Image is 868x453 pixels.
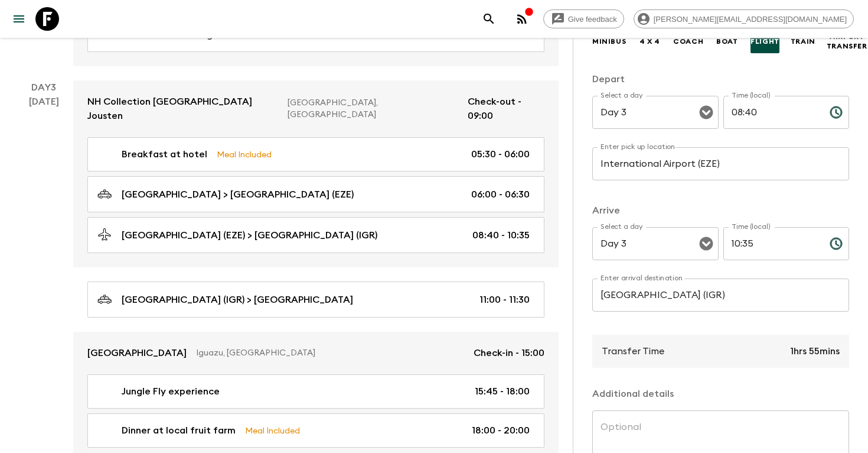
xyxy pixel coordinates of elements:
a: Breakfast at hotelMeal Included05:30 - 06:00 [87,137,544,172]
a: NH Collection [GEOGRAPHIC_DATA] Jousten[GEOGRAPHIC_DATA], [GEOGRAPHIC_DATA]Check-out - 09:00 [73,80,559,137]
label: Time (local) [732,90,770,101]
p: 1hrs 55mins [790,344,840,358]
button: search adventures [477,7,501,31]
p: Jungle Fly experience [122,384,220,399]
a: Dinner at local fruit farmMeal Included18:00 - 20:00 [87,413,544,448]
p: Arrive [592,203,849,218]
p: Train [791,37,815,46]
p: [GEOGRAPHIC_DATA] [87,346,187,360]
label: Select a day [601,90,642,101]
p: Flight [750,37,779,46]
p: [GEOGRAPHIC_DATA], [GEOGRAPHIC_DATA] [288,97,458,121]
p: 15:45 - 18:00 [475,384,530,399]
input: hh:mm [723,96,820,129]
p: NH Collection [GEOGRAPHIC_DATA] Jousten [87,95,278,123]
div: [PERSON_NAME][EMAIL_ADDRESS][DOMAIN_NAME] [634,9,854,28]
p: 18:00 - 20:00 [472,423,530,438]
a: Jungle Fly experience15:45 - 18:00 [87,374,544,409]
label: Select a day [601,222,642,232]
a: [GEOGRAPHIC_DATA] (EZE) > [GEOGRAPHIC_DATA] (IGR)08:40 - 10:35 [87,217,544,253]
label: Enter arrival destination [601,273,683,283]
input: hh:mm [723,227,820,260]
a: [GEOGRAPHIC_DATA]Iguazu, [GEOGRAPHIC_DATA]Check-in - 15:00 [73,332,559,374]
p: 06:00 - 06:30 [471,187,530,202]
p: Check-in - 15:00 [474,346,544,360]
p: Dinner at local fruit farm [122,423,236,438]
a: Give feedback [543,9,624,28]
p: Meal Included [217,148,272,161]
p: Boat [716,37,738,46]
button: menu [7,7,31,31]
button: Open [698,104,714,121]
span: [PERSON_NAME][EMAIL_ADDRESS][DOMAIN_NAME] [647,15,853,24]
p: Additional details [592,387,849,401]
label: Time (local) [732,222,770,232]
button: Choose time, selected time is 10:35 AM [824,232,848,255]
span: Give feedback [562,15,624,24]
p: Check-out - 09:00 [468,95,544,123]
p: 08:40 - 10:35 [472,228,530,242]
p: [GEOGRAPHIC_DATA] (IGR) > [GEOGRAPHIC_DATA] [122,293,353,307]
p: [GEOGRAPHIC_DATA] (EZE) > [GEOGRAPHIC_DATA] (IGR) [122,228,377,242]
p: [GEOGRAPHIC_DATA] > [GEOGRAPHIC_DATA] (EZE) [122,187,354,202]
button: Open [698,235,714,252]
label: Enter pick up location [601,142,676,152]
p: Meal Included [245,424,300,437]
p: 05:30 - 06:00 [471,147,530,161]
p: 4 x 4 [639,37,660,46]
p: Coach [673,37,703,46]
a: [GEOGRAPHIC_DATA] > [GEOGRAPHIC_DATA] (EZE)06:00 - 06:30 [87,176,544,212]
p: Day 3 [14,80,73,95]
p: 11:00 - 11:30 [479,293,530,307]
p: Minibus [592,37,626,46]
p: Depart [592,72,849,86]
p: Breakfast at hotel [122,147,207,161]
p: Iguazu, [GEOGRAPHIC_DATA] [196,347,464,359]
p: Airport Transfer [827,32,867,51]
a: [GEOGRAPHIC_DATA] (IGR) > [GEOGRAPHIC_DATA]11:00 - 11:30 [87,281,544,318]
button: Choose time, selected time is 8:40 AM [824,101,848,124]
p: Transfer Time [602,344,664,358]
